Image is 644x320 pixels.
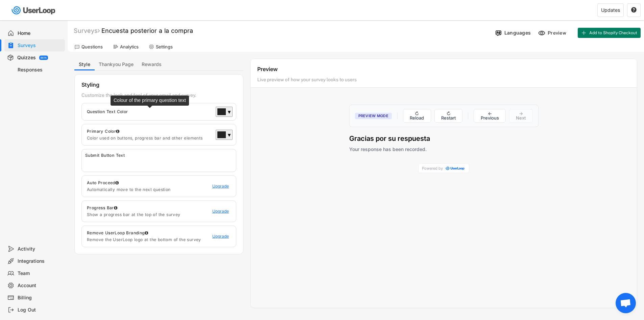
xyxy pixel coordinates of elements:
[18,295,62,301] div: Billing
[18,258,62,264] div: Integrations
[422,167,443,170] span: Powered by
[95,59,138,70] button: Thankyou Page
[589,31,637,35] span: Add to Shopify Checkout
[228,109,231,116] div: ▼
[212,183,233,190] a: Upgrade
[548,30,568,36] div: Preview
[212,208,233,215] a: Upgrade
[418,164,469,173] a: Powered byUserLoop
[101,27,193,34] font: Encuesta posterior a la compra
[74,27,100,35] div: Surveys
[212,234,233,238] div: Upgrade
[434,109,463,123] button: ↻ Restart
[495,29,502,37] img: Language%20Icon.svg
[81,92,196,101] div: Customize the look and feel of your email and survey.
[257,77,566,86] div: Live preview of how your survey looks to users
[445,166,466,171] img: UserLoop
[87,237,212,242] div: Remove the UserLoop logo at the bottom of the survey
[18,282,62,289] div: Account
[212,184,233,188] div: Upgrade
[81,81,99,90] div: Styling
[601,8,620,13] div: Updates
[212,233,233,240] a: Upgrade
[18,270,62,277] div: Team
[349,134,539,143] h3: Gracias por su respuesta
[18,246,62,252] div: Activity
[509,109,533,123] button: → Next
[355,113,392,119] span: Preview Mode
[74,59,95,70] button: Style
[403,109,431,123] button: ↻ Reload
[631,7,637,13] button: 
[631,7,637,13] text: 
[138,59,166,70] button: Rewards
[41,57,47,59] div: BETA
[87,135,212,141] div: Color used on buttons, progress bar and other elements
[18,42,62,49] div: Surveys
[87,187,212,192] div: Automatically move to the next question
[156,44,173,50] div: Settings
[85,153,125,158] div: Submit Button Text
[212,209,233,213] div: Upgrade
[81,44,103,50] div: Questions
[349,146,539,153] h4: Your response has been recorded.
[257,66,630,75] div: Preview
[474,109,506,123] button: ← Previous
[18,307,62,313] div: Log Out
[87,205,212,211] div: Progress Bar
[87,109,212,114] div: Question Text Color
[87,230,212,236] div: Remove UserLoop Branding
[87,212,212,217] div: Show a progress bar at the top of the survey
[228,132,231,139] div: ▼
[120,44,139,50] div: Analytics
[578,28,641,38] button: Add to Shopify Checkout
[17,55,36,61] div: Quizzes
[504,30,531,36] div: Languages
[87,180,212,186] div: Auto Proceed
[87,129,212,134] div: Primary Color
[10,3,58,17] img: userloop-logo-01.svg
[18,67,62,73] div: Responses
[18,30,62,37] div: Home
[616,293,636,313] div: Bate-papo aberto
